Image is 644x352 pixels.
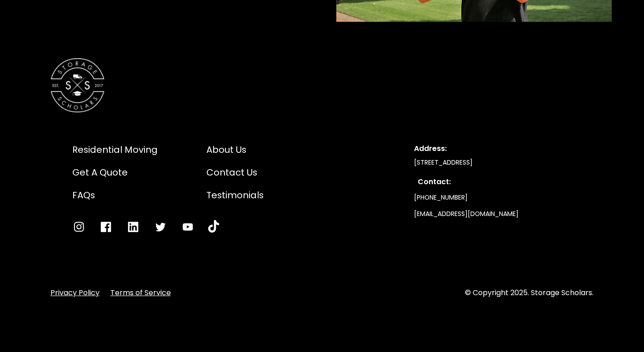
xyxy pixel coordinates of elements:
[72,143,158,157] a: Residential Moving
[206,166,264,180] a: Contact Us
[414,206,519,251] a: [EMAIL_ADDRESS][DOMAIN_NAME]
[181,220,195,234] a: Go to YouTube
[72,220,86,234] a: Go to Instagram
[99,220,113,234] a: Go to Facebook
[418,176,569,187] div: Contact:
[72,189,158,202] a: FAQs
[50,287,100,298] a: Privacy Policy
[72,166,158,180] a: Get a Quote
[465,287,594,298] div: © Copyright 2025. Storage Scholars.
[110,287,171,298] a: Terms of Service
[206,143,264,157] a: About Us
[206,189,264,202] a: Testimonials
[50,58,105,113] img: Storage Scholars Logomark.
[414,189,468,206] a: [PHONE_NUMBER]
[414,158,572,167] div: [STREET_ADDRESS]
[414,143,572,154] div: Address:
[126,220,140,234] a: Go to LinkedIn
[154,220,167,234] a: Go to Twitter
[208,220,219,234] a: Go to YouTube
